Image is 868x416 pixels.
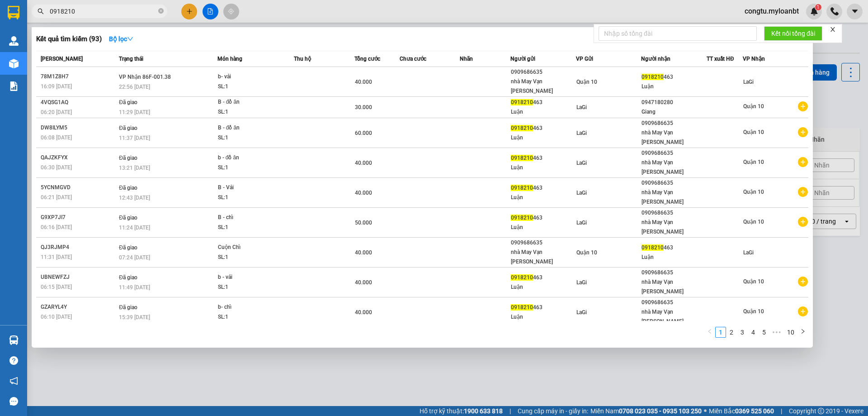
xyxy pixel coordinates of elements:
strong: Bộ lọc [109,35,133,43]
div: 0909686635 [642,268,706,277]
div: QJ3RJMP4 [41,243,116,252]
h3: Kết quả tìm kiếm ( 93 ) [36,34,102,44]
span: Đã giao [119,125,137,131]
span: LaGi [576,130,587,136]
li: Previous Page [704,327,715,338]
span: 06:16 [DATE] [41,224,72,230]
span: close-circle [158,8,164,14]
span: 07:24 [DATE] [119,254,150,261]
span: Đã giao [119,274,137,281]
input: Tìm tên, số ĐT hoặc mã đơn [50,6,156,16]
span: close [830,26,836,33]
div: nhà May Vạn [PERSON_NAME] [642,218,706,237]
button: Kết nối tổng đài [764,26,822,41]
span: 60.000 [355,130,372,136]
div: nhà May Vạn [PERSON_NAME] [511,248,576,267]
span: 0918210 [511,125,533,131]
span: 40.000 [355,190,372,196]
div: 0909686635 [511,238,576,248]
a: 1 [716,327,726,337]
span: message [9,397,18,406]
span: plus-circle [798,101,808,111]
li: 4 [748,327,759,338]
div: SL: 1 [218,107,286,117]
span: Quận 10 [743,219,764,225]
div: B - Vải [218,183,286,193]
button: Bộ lọcdown [102,32,141,46]
div: nhà May Vạn [PERSON_NAME] [642,277,706,296]
img: logo-vxr [8,6,19,19]
span: Quận 10 [743,159,764,165]
div: SL: 1 [218,82,286,92]
span: LaGi [576,190,587,196]
span: close-circle [158,7,164,16]
div: Luận [511,193,576,202]
div: 0909686635 [511,67,576,77]
div: Cuộn Chỉ [218,243,286,253]
div: SL: 1 [218,193,286,203]
div: Luận [511,223,576,232]
div: 5YCNMGVD [41,183,116,192]
span: 40.000 [355,279,372,286]
div: b - đồ ăn [218,153,286,163]
button: right [797,327,808,338]
div: SL: 1 [218,253,286,263]
span: LaGi [576,279,587,286]
span: ••• [769,327,784,338]
span: TT xuất HĐ [707,56,734,62]
div: nhà May Vạn [PERSON_NAME] [642,307,706,326]
li: Next 5 Pages [769,327,784,338]
div: 0909686635 [642,298,706,307]
div: 0909686635 [642,148,706,158]
div: Luận [511,163,576,172]
div: Luận [511,107,576,117]
span: 0918210 [511,99,533,105]
div: Luận [511,133,576,143]
span: LaGi [743,249,754,256]
div: Luận [642,253,706,262]
span: Kết nối tổng đài [771,29,815,38]
div: SL: 1 [218,223,286,233]
div: G9XP7JI7 [41,213,116,222]
div: nhà May Vạn [PERSON_NAME] [642,158,706,177]
span: 11:49 [DATE] [119,284,150,291]
span: Quận 10 [743,129,764,135]
div: b- vải [218,72,286,82]
li: 3 [737,327,748,338]
span: 11:29 [DATE] [119,109,150,115]
div: 463 [511,303,576,312]
span: Đã giao [119,185,137,191]
span: Quận 10 [743,189,764,195]
span: 30.000 [355,104,372,110]
a: 4 [748,327,758,337]
div: nhà May Vạn [PERSON_NAME] [642,188,706,207]
span: 0918210 [511,304,533,311]
span: search [38,8,44,14]
a: 3 [737,327,747,337]
div: 4VQSG1AQ [41,98,116,107]
span: Quận 10 [743,103,764,110]
span: 06:30 [DATE] [41,164,72,171]
span: LaGi [576,220,587,226]
img: warehouse-icon [9,59,19,68]
div: 0909686635 [642,208,706,218]
span: 06:21 [DATE] [41,194,72,201]
span: notification [9,377,18,385]
div: SL: 1 [218,312,286,322]
span: 0918210 [511,185,533,191]
span: 40.000 [355,309,372,316]
img: solution-icon [9,81,19,91]
span: 22:56 [DATE] [119,84,150,90]
div: B - đồ ăn [218,97,286,107]
img: warehouse-icon [9,335,19,345]
span: Nhãn [460,56,473,62]
span: Đã giao [119,215,137,221]
div: Luận [642,82,706,91]
div: 0909686635 [642,119,706,128]
span: LaGi [576,104,587,110]
span: [PERSON_NAME] [41,56,83,62]
span: question-circle [9,356,18,365]
span: 15:39 [DATE] [119,314,150,320]
span: VP Nhận [743,56,765,62]
span: VP Gửi [576,56,593,62]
